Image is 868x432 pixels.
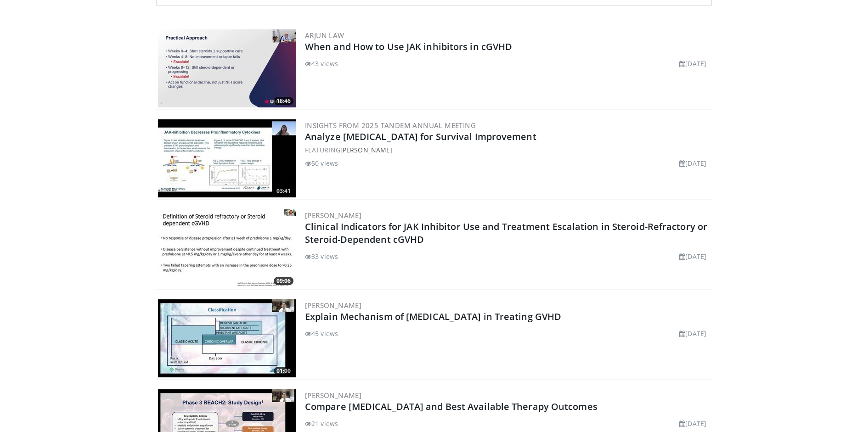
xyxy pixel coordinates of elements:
[158,29,296,107] img: 86d14c85-6a52-459f-8610-1df3208c5da2.300x170_q85_crop-smart_upscale.jpg
[305,145,710,155] div: FEATURING
[158,299,296,377] a: 01:00
[305,211,361,220] a: [PERSON_NAME]
[305,121,476,130] a: Insights from 2025 Tandem Annual Meeting
[679,252,706,261] li: [DATE]
[305,59,338,68] li: 43 views
[274,97,293,105] span: 18:46
[274,277,293,285] span: 09:06
[305,220,707,246] a: Clinical Indicators for JAK Inhibitor Use and Treatment Escalation in Steroid-Refractory or Stero...
[158,209,296,287] img: 81df0283-cc06-4a37-a4f6-2c93367e23c7.300x170_q85_crop-smart_upscale.jpg
[158,119,296,197] a: 03:41
[679,419,706,428] li: [DATE]
[305,391,361,400] a: [PERSON_NAME]
[679,329,706,338] li: [DATE]
[305,31,344,40] a: Arjun Law
[305,158,338,168] li: 50 views
[274,367,293,375] span: 01:00
[340,146,392,154] a: [PERSON_NAME]
[679,158,706,168] li: [DATE]
[305,329,338,338] li: 45 views
[158,119,296,197] img: Analyze Ruxolitinib for Survival Improvement
[274,187,293,195] span: 03:41
[305,419,338,428] li: 21 views
[305,130,536,143] a: Analyze [MEDICAL_DATA] for Survival Improvement
[158,299,296,377] img: Explain Mechanism of Ruxolitinib in Treating GVHD
[305,301,361,310] a: [PERSON_NAME]
[305,400,597,413] a: Compare [MEDICAL_DATA] and Best Available Therapy Outcomes
[679,59,706,68] li: [DATE]
[158,209,296,287] a: 09:06
[305,310,561,323] a: Explain Mechanism of [MEDICAL_DATA] in Treating GVHD
[305,252,338,261] li: 33 views
[305,40,512,53] a: When and How to Use JAK inhibitors in cGVHD
[158,29,296,107] a: 18:46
